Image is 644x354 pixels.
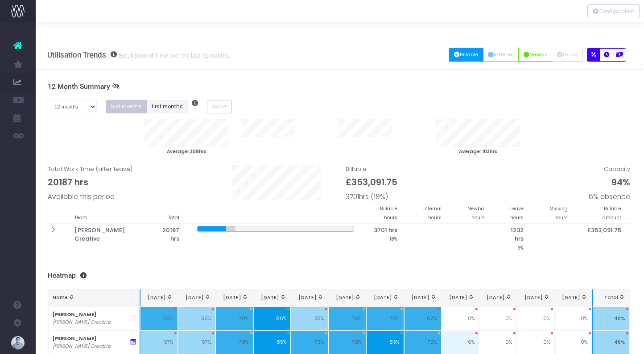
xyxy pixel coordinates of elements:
[592,307,630,331] td: 40%
[587,4,640,18] button: Configuration
[611,176,630,189] span: 94%
[253,289,291,307] th: Apr 25: activate to sort column ascending
[371,294,399,301] div: [DATE]
[296,294,324,301] div: [DATE]
[442,289,479,307] th: Sep 25: activate to sort column ascending
[258,294,286,301] div: [DATE]
[66,224,148,254] th: [PERSON_NAME] Creative
[592,289,630,307] th: Total: activate to sort column ascending
[48,289,140,307] th: Name: activate to sort column ascending
[390,234,397,242] small: 18%
[404,289,442,307] th: Aug 25: activate to sort column ascending
[510,204,524,221] small: Leave hours
[48,176,88,189] span: 20187 hrs
[442,307,479,331] td: 0%
[253,307,291,331] td: 86%
[366,307,404,331] td: 76%
[346,176,397,189] span: £353,091.75
[374,226,397,235] span: 3701 hrs
[518,48,552,62] button: Newbiz
[291,307,328,331] td: 58%
[145,294,173,301] div: [DATE]
[106,100,147,114] button: last months
[559,294,587,301] div: [DATE]
[554,307,592,331] td: 0%
[459,147,497,155] small: Average: 103hrs
[117,50,230,59] small: Breakdown of Time over the last 12 months.
[587,4,640,18] div: Vertical button group
[220,294,248,301] div: [DATE]
[48,165,132,202] span: Total Work Time (after leave)
[380,204,397,221] small: Billable hours
[346,165,397,202] span: Billable
[48,192,115,202] span: Available this period
[366,289,404,307] th: Jul 25: activate to sort column ascending
[53,343,111,350] i: [PERSON_NAME] Creative
[329,307,366,331] td: 76%
[48,271,631,280] h3: Heatmap
[148,224,188,254] th: 20187 hrs
[423,204,442,221] small: Internal hours
[183,294,211,301] div: [DATE]
[207,100,232,114] button: Export
[577,224,630,254] th: £353,091.75
[404,307,442,331] td: 62%
[53,294,135,301] div: Name
[517,307,554,331] td: 0%
[53,319,111,326] i: [PERSON_NAME] Creative
[346,192,388,202] span: 3701hrs (18%)
[552,48,582,62] button: Leave
[449,48,483,62] button: Billable
[140,289,178,307] th: Jan 25: activate to sort column ascending
[333,294,361,301] div: [DATE]
[11,336,25,350] img: images/default_profile_image.png
[603,204,621,221] small: Billable amount
[484,294,512,301] div: [DATE]
[329,289,366,307] th: Jun 25: activate to sort column ascending
[47,50,230,59] h3: Utilisation Trends
[554,289,592,307] th: Dec 25: activate to sort column ascending
[517,289,554,307] th: Nov 25: activate to sort column ascending
[479,289,516,307] th: Oct 25: activate to sort column ascending
[48,83,110,91] span: 12 Month Summary
[147,100,188,114] button: first months
[215,289,253,307] th: Mar 25: activate to sort column ascending
[291,289,328,307] th: May 25: activate to sort column ascending
[517,243,524,251] small: 6%
[479,307,516,331] td: 0%
[167,147,206,155] small: Average: 308hrs
[589,165,630,202] span: Capacity
[589,192,630,202] span: 6% absence
[178,289,215,307] th: Feb 25: activate to sort column ascending
[503,226,524,243] span: 1232 hrs
[483,48,519,62] button: Internal
[446,294,475,301] div: [DATE]
[74,213,87,221] small: Team
[549,204,568,221] small: Missing hours
[467,204,485,221] small: Newbiz hours
[140,307,178,331] td: 62%
[215,307,253,331] td: 70%
[409,294,437,301] div: [DATE]
[53,311,96,318] strong: [PERSON_NAME]
[598,294,625,301] div: Total
[168,213,179,221] small: Total
[178,307,215,331] td: 56%
[522,294,550,301] div: [DATE]
[53,335,96,342] strong: [PERSON_NAME]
